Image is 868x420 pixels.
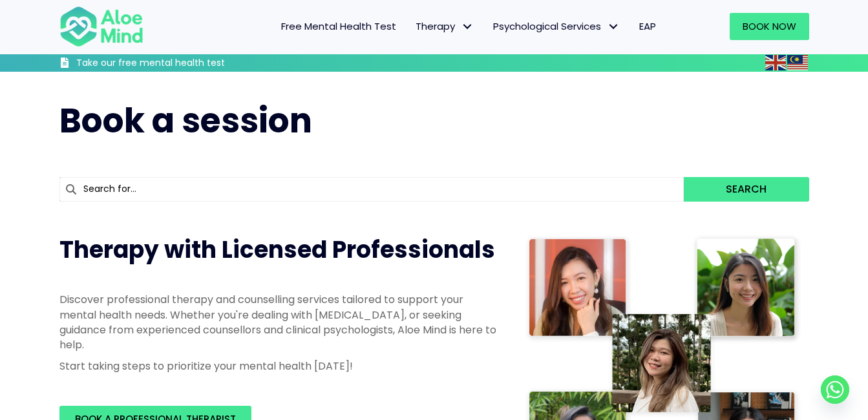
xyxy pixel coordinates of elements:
p: Discover professional therapy and counselling services tailored to support your mental health nee... [59,292,499,352]
img: ms [787,55,808,70]
a: English [765,55,787,70]
span: Book Now [743,19,796,33]
a: EAP [630,13,666,40]
span: Psychological Services [493,19,620,33]
a: Whatsapp [821,375,849,404]
a: Take our free mental health test [59,57,294,72]
span: Therapy with Licensed Professionals [59,233,495,266]
input: Search for... [59,177,684,202]
span: Therapy [416,19,474,33]
h3: Take our free mental health test [76,57,294,70]
a: Malay [787,55,809,70]
img: en [765,55,786,70]
a: TherapyTherapy: submenu [406,13,483,40]
button: Search [684,177,809,202]
p: Start taking steps to prioritize your mental health [DATE]! [59,359,499,373]
span: Free Mental Health Test [281,19,396,33]
span: Therapy: submenu [458,17,477,36]
a: Free Mental Health Test [271,13,406,40]
nav: Menu [160,13,666,40]
span: EAP [639,19,656,33]
span: Psychological Services: submenu [604,17,623,36]
img: Aloe mind Logo [59,5,143,48]
span: Book a session [59,97,312,144]
a: Psychological ServicesPsychological Services: submenu [483,13,630,40]
a: Book Now [730,13,809,40]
